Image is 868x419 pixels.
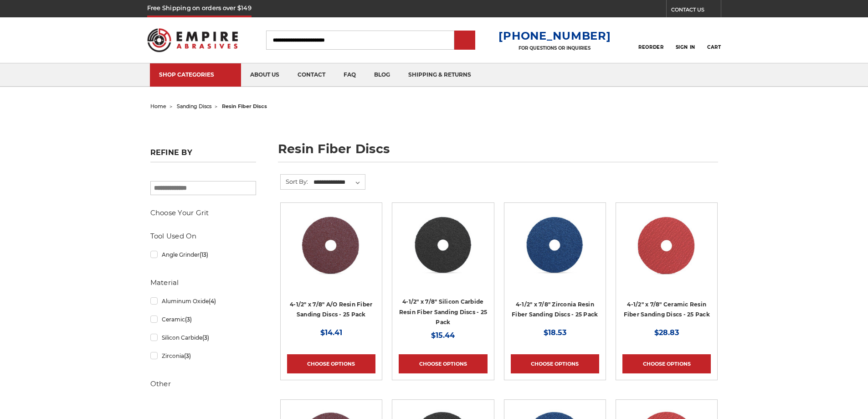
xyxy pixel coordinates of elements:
[707,30,721,50] a: Cart
[150,231,256,242] h5: Tool Used On
[431,331,455,340] span: $15.44
[278,143,718,162] h1: resin fiber discs
[638,30,663,50] a: Reorder
[707,44,721,50] span: Cart
[290,301,372,318] a: 4-1/2" x 7/8" A/O Resin Fiber Sanding Discs - 25 Pack
[150,277,256,288] h5: Material
[150,348,256,364] a: Zirconia(3)
[150,378,256,389] h5: Other
[150,330,256,346] a: Silicon Carbide(3)
[399,354,487,373] a: Choose Options
[512,301,598,318] a: 4-1/2" x 7/8" Zirconia Resin Fiber Sanding Discs - 25 Pack
[150,247,256,263] a: Angle Grinder(13)
[241,63,288,87] a: about us
[150,293,256,309] a: Aluminum Oxide(4)
[511,354,599,373] a: Choose Options
[676,44,695,50] span: Sign In
[184,352,191,359] span: (3)
[622,209,711,298] a: 4-1/2" ceramic resin fiber disc
[544,328,566,337] span: $18.53
[399,63,480,87] a: shipping & returns
[456,31,474,50] input: Submit
[498,45,611,51] p: FOR QUESTIONS OR INQUIRIES
[281,175,308,188] label: Sort By:
[150,148,256,162] h5: Refine by
[624,301,710,318] a: 4-1/2" x 7/8" Ceramic Resin Fiber Sanding Discs - 25 Pack
[287,209,375,298] a: 4.5 inch resin fiber disc
[630,209,704,282] img: 4-1/2" ceramic resin fiber disc
[518,209,591,282] img: 4-1/2" zirc resin fiber disc
[209,298,216,305] span: (4)
[365,63,399,87] a: blog
[150,103,166,109] a: home
[511,209,599,298] a: 4-1/2" zirc resin fiber disc
[671,5,721,17] a: CONTACT US
[177,103,211,109] a: sanding discs
[200,251,208,258] span: (13)
[334,63,365,87] a: faq
[622,354,711,373] a: Choose Options
[654,328,679,337] span: $28.83
[150,311,256,327] a: Ceramic(3)
[399,298,488,326] a: 4-1/2" x 7/8" Silicon Carbide Resin Fiber Sanding Discs - 25 Pack
[399,209,487,298] a: 4.5 Inch Silicon Carbide Resin Fiber Discs
[406,209,480,282] img: 4.5 Inch Silicon Carbide Resin Fiber Discs
[498,29,611,42] a: [PHONE_NUMBER]
[185,316,192,323] span: (3)
[312,176,365,189] select: Sort By:
[202,334,209,341] span: (3)
[150,207,256,218] h5: Choose Your Grit
[320,328,342,337] span: $14.41
[287,354,375,373] a: Choose Options
[638,44,663,50] span: Reorder
[294,209,369,282] img: 4.5 inch resin fiber disc
[222,103,267,109] span: resin fiber discs
[288,63,334,87] a: contact
[147,22,238,58] img: Empire Abrasives
[159,71,232,78] div: SHOP CATEGORIES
